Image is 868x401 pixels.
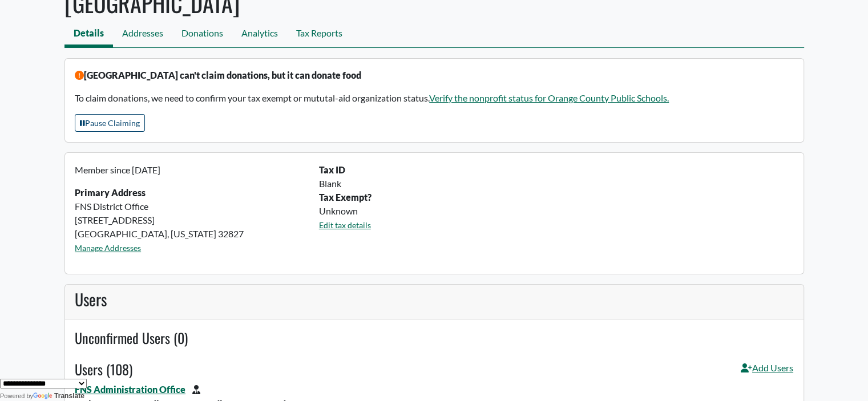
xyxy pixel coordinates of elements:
[33,392,54,400] img: Google Translate
[287,22,352,47] a: Tax Reports
[75,290,793,309] h3: Users
[429,92,669,103] a: Verify the nonprofit status for Orange County Public Schools.
[113,22,172,47] a: Addresses
[75,187,146,198] strong: Primary Address
[319,164,345,175] b: Tax ID
[172,22,232,47] a: Donations
[312,177,800,191] div: Blank
[68,163,312,264] div: FNS District Office [STREET_ADDRESS] [GEOGRAPHIC_DATA], [US_STATE] 32827
[33,392,84,400] a: Translate
[312,204,800,218] div: Unknown
[75,243,141,253] a: Manage Addresses
[64,22,113,47] a: Details
[75,361,132,378] h4: Users (108)
[232,22,287,47] a: Analytics
[75,330,793,346] h4: Unconfirmed Users (0)
[319,192,372,202] b: Tax Exempt?
[741,361,793,383] a: Add Users
[75,91,793,105] p: To claim donations, we need to confirm your tax exempt or mututal-aid organization status.
[75,68,793,82] p: [GEOGRAPHIC_DATA] can't claim donations, but it can donate food
[75,114,145,132] button: Pause Claiming
[75,163,305,177] p: Member since [DATE]
[319,220,371,230] a: Edit tax details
